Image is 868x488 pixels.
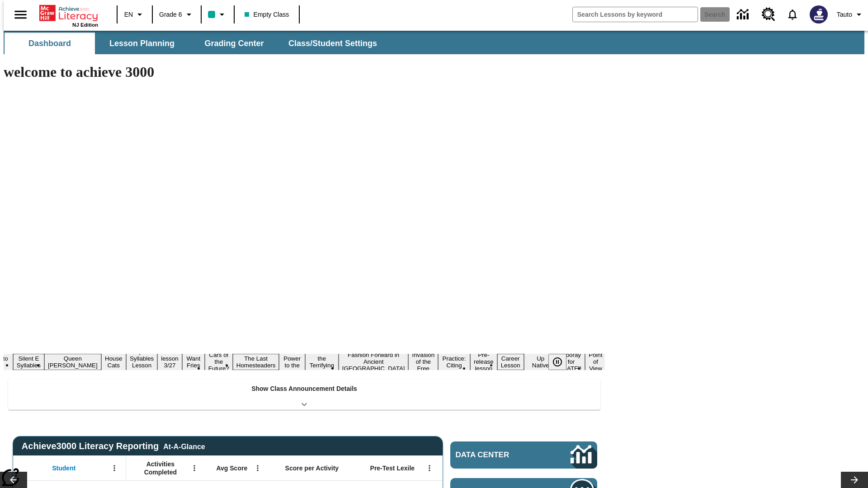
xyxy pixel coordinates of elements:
span: Tauto [837,10,852,19]
span: EN [124,10,133,19]
button: Grade: Grade 6, Select a grade [156,6,198,23]
div: Show Class Announcement Details [8,379,600,410]
span: Empty Class [245,10,289,19]
button: Slide 10 Solar Power to the People [279,347,305,377]
button: Slide 11 Attack of the Terrifying Tomatoes [305,347,339,377]
button: Slide 16 Career Lesson [497,354,524,370]
button: Slide 19 Point of View [585,350,606,373]
button: Lesson carousel, Next [841,472,868,488]
div: Pause [548,354,576,370]
button: Slide 14 Mixed Practice: Citing Evidence [438,347,470,377]
button: Lesson Planning [97,33,187,54]
button: Slide 6 Test lesson 3/27 en [157,347,182,377]
button: Slide 2 Silent E Syllables [13,354,44,370]
div: Home [39,3,98,28]
a: Notifications [781,3,804,26]
button: Class color is teal. Change class color [204,6,231,23]
span: Activities Completed [131,460,190,476]
button: Class/Student Settings [281,33,384,54]
button: Slide 17 Cooking Up Native Traditions [524,347,557,377]
button: Open Menu [251,461,264,475]
a: Data Center [731,2,756,27]
span: Score per Activity [285,464,339,472]
button: Slide 15 Pre-release lesson [470,350,497,373]
button: Open Menu [188,461,201,475]
div: SubNavbar [4,31,864,54]
span: Avg Score [216,464,247,472]
button: Grading Center [189,33,279,54]
div: At-A-Glance [163,441,205,451]
button: Slide 5 Open Syllables Lesson 3 [126,347,157,377]
img: Avatar [810,5,828,23]
button: Language: EN, Select a language [120,6,149,23]
input: search field [573,7,698,22]
button: Slide 3 Queen Yu-Na [44,354,101,370]
button: Open side menu [7,1,34,28]
p: Show Class Announcement Details [251,384,357,394]
button: Profile/Settings [833,6,868,23]
h1: welcome to achieve 3000 [4,64,605,80]
button: Dashboard [5,33,95,54]
a: Home [39,4,98,22]
a: Resource Center, Will open in new tab [756,2,781,27]
button: Pause [548,354,566,370]
button: Open Menu [108,461,121,475]
button: Slide 13 The Invasion of the Free CD [408,343,438,380]
button: Slide 9 The Last Homesteaders [233,354,279,370]
div: SubNavbar [4,33,385,54]
button: Slide 4 Where Do House Cats Come From? [101,340,126,384]
span: NJ Edition [72,22,98,28]
button: Slide 8 Cars of the Future? [205,350,233,373]
span: Student [52,464,75,472]
span: Data Center [456,450,540,460]
span: Grade 6 [159,10,182,19]
button: Select a new avatar [804,3,833,26]
span: Pre-Test Lexile [370,464,415,472]
a: Data Center [450,441,597,469]
button: Open Menu [423,461,436,475]
button: Slide 12 Fashion Forward in Ancient Rome [339,350,409,373]
button: Slide 7 Do You Want Fries With That? [182,340,205,384]
span: Achieve3000 Literacy Reporting [22,441,205,451]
